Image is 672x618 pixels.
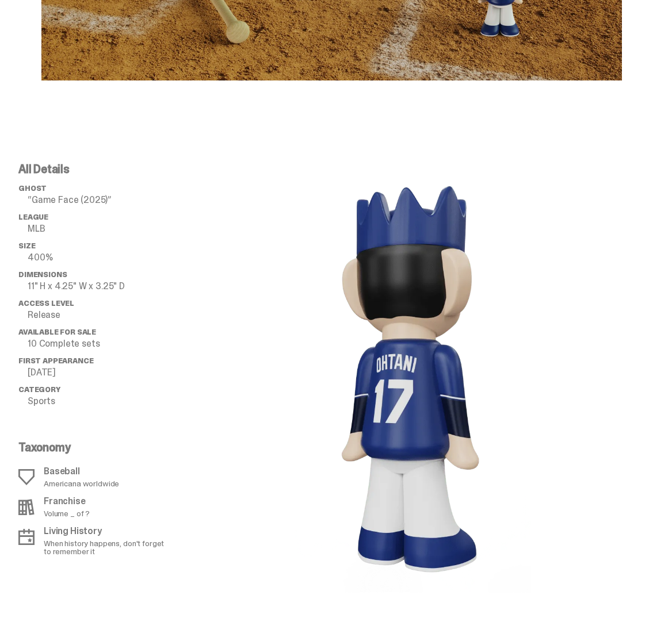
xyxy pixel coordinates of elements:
[28,397,175,406] p: Sports
[18,385,60,394] span: Category
[18,442,168,453] p: Taxonomy
[28,195,175,205] p: “Game Face (2025)”
[28,310,175,320] p: Release
[44,509,90,517] p: Volume _ of ?
[18,163,175,175] p: All Details
[44,527,168,536] p: Living History
[18,270,67,279] span: Dimensions
[18,241,35,251] span: Size
[44,497,90,506] p: Franchise
[28,224,175,233] p: MLB
[44,467,119,476] p: Baseball
[28,253,175,262] p: 400%
[18,356,93,366] span: First Appearance
[28,368,175,377] p: [DATE]
[18,327,96,337] span: Available for Sale
[18,183,47,193] span: ghost
[18,212,48,222] span: League
[44,479,119,488] p: Americana worldwide
[28,339,175,348] p: 10 Complete sets
[44,539,168,555] p: When history happens, don't forget to remember it
[28,282,175,291] p: 11" H x 4.25" W x 3.25" D
[18,298,74,308] span: Access Level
